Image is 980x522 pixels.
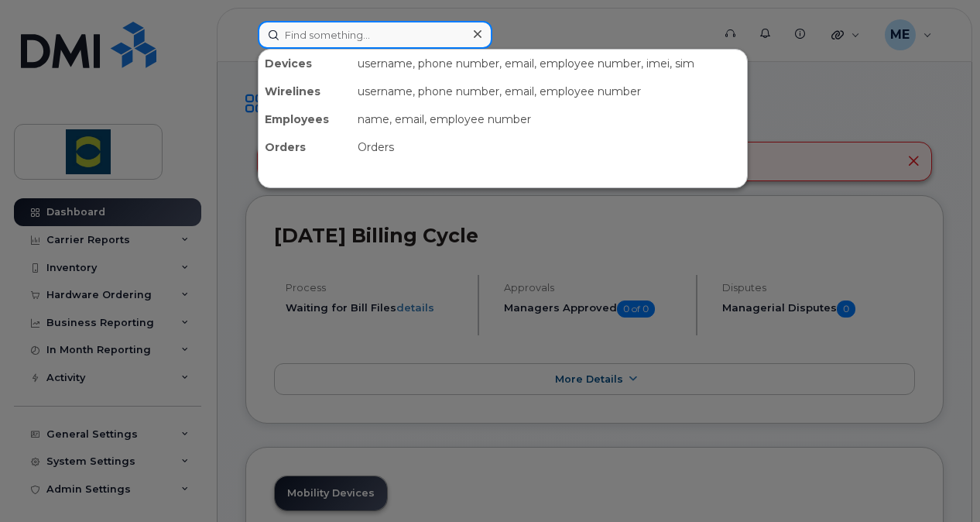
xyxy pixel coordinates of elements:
div: username, phone number, email, employee number [351,77,747,105]
div: Orders [351,133,747,161]
div: Employees [259,105,351,133]
div: name, email, employee number [351,105,747,133]
div: Wirelines [259,77,351,105]
div: username, phone number, email, employee number, imei, sim [351,50,747,77]
div: Orders [259,133,351,161]
div: Devices [259,50,351,77]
